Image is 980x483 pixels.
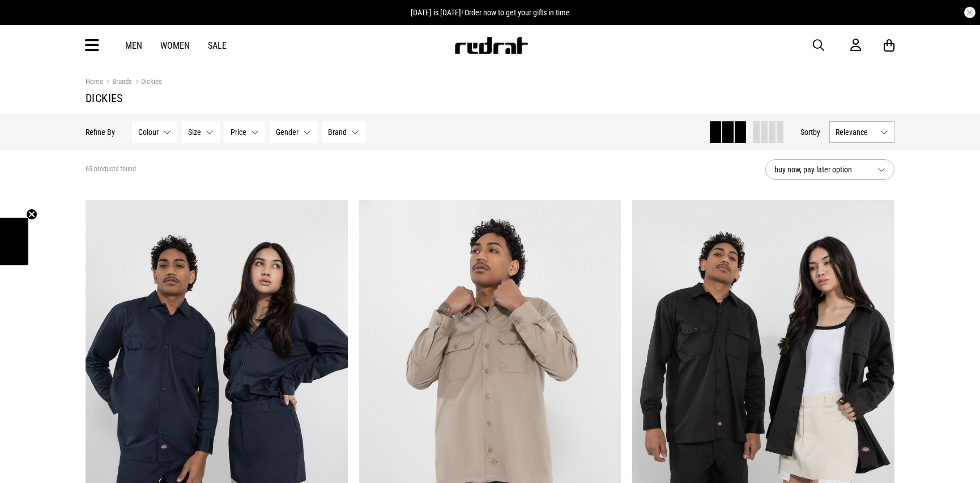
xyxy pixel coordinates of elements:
[26,209,37,220] button: Close teaser
[800,125,820,139] button: Sortby
[86,77,103,86] a: Home
[328,128,347,137] span: Brand
[276,128,299,137] span: Gender
[765,159,894,180] button: buy now, pay later option
[270,121,317,143] button: Gender
[411,8,570,17] span: [DATE] is [DATE]! Order now to get your gifts in time
[231,128,246,137] span: Price
[182,121,220,143] button: Size
[138,128,159,137] span: Colour
[813,128,820,137] span: by
[454,37,529,54] img: Redrat logo
[132,121,177,143] button: Colour
[322,121,365,143] button: Brand
[208,40,227,51] a: Sale
[829,121,894,143] button: Relevance
[86,165,136,174] span: 65 products found
[132,77,162,88] a: Dickies
[86,91,894,105] h1: Dickies
[188,128,201,137] span: Size
[774,163,868,176] span: buy now, pay later option
[836,128,876,137] span: Relevance
[103,77,132,88] a: Brands
[160,40,190,51] a: Women
[86,128,115,137] p: Refine By
[224,121,265,143] button: Price
[125,40,142,51] a: Men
